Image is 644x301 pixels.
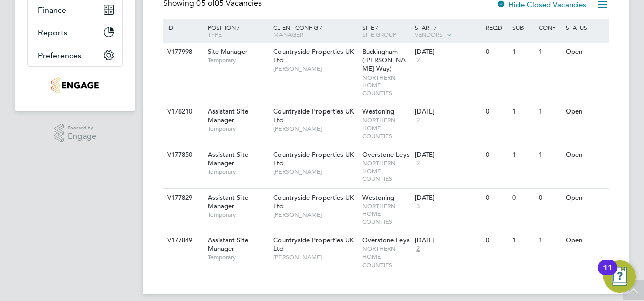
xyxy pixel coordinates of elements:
button: Reports [28,21,122,44]
div: Open [563,102,607,121]
div: Open [563,189,607,207]
div: 0 [483,43,509,61]
div: Site / [359,19,413,43]
span: [PERSON_NAME] [273,168,357,176]
span: Countryside Properties UK Ltd [273,236,354,253]
span: Engage [68,132,96,141]
span: Buckingham ([PERSON_NAME] Way) [362,47,406,73]
div: V177829 [165,189,200,207]
div: [DATE] [415,107,480,116]
span: Westoning [362,193,394,202]
span: NORTHERN HOME COUNTIES [362,159,410,183]
span: Temporary [208,211,268,219]
div: 0 [510,189,536,207]
span: NORTHERN HOME COUNTIES [362,116,410,140]
span: [PERSON_NAME] [273,65,357,73]
div: 0 [483,231,509,250]
div: 0 [483,102,509,121]
span: Reports [38,28,67,37]
div: 0 [483,145,509,164]
span: Assistant Site Manager [208,150,248,167]
span: 2 [415,159,421,168]
span: Preferences [38,51,82,60]
span: Countryside Properties UK Ltd [273,150,354,167]
div: 1 [510,43,536,61]
div: 1 [510,102,536,121]
div: Open [563,43,607,61]
span: Temporary [208,56,268,64]
div: Start / [412,19,483,44]
span: 2 [415,116,421,125]
span: Vendors [415,30,443,39]
span: 3 [415,202,421,211]
span: Type [208,30,222,39]
div: [DATE] [415,194,480,202]
div: Position / [200,19,271,43]
div: 0 [483,189,509,207]
span: NORTHERN HOME COUNTIES [362,73,410,97]
div: V178210 [165,102,200,121]
span: Temporary [208,168,268,176]
span: [PERSON_NAME] [273,125,357,133]
span: Powered by [68,124,96,132]
div: ID [165,19,200,36]
span: Temporary [208,253,268,261]
div: 11 [603,268,612,281]
div: Sub [510,19,536,36]
div: [DATE] [415,48,480,56]
div: Client Config / [271,19,359,43]
button: Open Resource Center, 11 new notifications [603,260,636,293]
span: 2 [415,245,421,253]
a: Go to home page [27,77,123,93]
span: Assistant Site Manager [208,193,248,210]
div: Reqd [483,19,509,36]
div: [DATE] [415,236,480,245]
span: 2 [415,56,421,65]
span: Countryside Properties UK Ltd [273,107,354,124]
a: Powered byEngage [54,124,97,143]
span: Finance [38,5,66,15]
img: knightwood-logo-retina.png [51,77,98,93]
div: Open [563,231,607,250]
div: 1 [510,145,536,164]
span: Temporary [208,125,268,133]
span: NORTHERN HOME COUNTIES [362,202,410,226]
span: Westoning [362,107,394,116]
span: Countryside Properties UK Ltd [273,193,354,210]
button: Preferences [28,44,122,66]
span: Manager [273,30,303,39]
span: Site Group [362,30,396,39]
div: Conf [536,19,562,36]
span: Overstone Leys [362,236,410,244]
div: 1 [536,145,562,164]
div: V177850 [165,145,200,164]
span: Countryside Properties UK Ltd [273,47,354,64]
span: Assistant Site Manager [208,236,248,253]
span: [PERSON_NAME] [273,253,357,261]
div: V177998 [165,43,200,61]
div: Open [563,145,607,164]
div: 1 [536,43,562,61]
span: Site Manager [208,47,248,56]
span: [PERSON_NAME] [273,211,357,219]
span: Assistant Site Manager [208,107,248,124]
div: [DATE] [415,150,480,159]
div: Status [563,19,607,36]
div: 1 [510,231,536,250]
div: 1 [536,102,562,121]
div: 0 [536,189,562,207]
div: 1 [536,231,562,250]
span: Overstone Leys [362,150,410,159]
div: V177849 [165,231,200,250]
span: NORTHERN HOME COUNTIES [362,245,410,269]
